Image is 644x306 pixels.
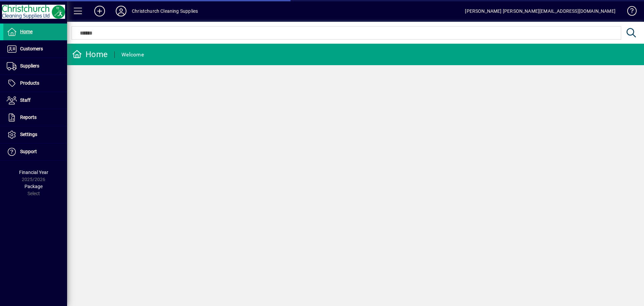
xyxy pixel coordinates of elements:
[20,80,39,86] span: Products
[622,1,636,23] a: Knowledge Base
[3,58,67,75] a: Suppliers
[3,143,67,160] a: Support
[72,49,108,60] div: Home
[465,6,615,16] div: [PERSON_NAME] [PERSON_NAME][EMAIL_ADDRESS][DOMAIN_NAME]
[20,132,37,137] span: Settings
[20,97,31,103] span: Staff
[24,184,43,189] span: Package
[3,75,67,92] a: Products
[20,63,39,69] span: Suppliers
[20,46,43,51] span: Customers
[20,29,33,34] span: Home
[3,126,67,143] a: Settings
[89,5,110,17] button: Add
[19,170,48,175] span: Financial Year
[20,115,37,120] span: Reports
[110,5,132,17] button: Profile
[3,109,67,126] a: Reports
[132,6,198,16] div: Christchurch Cleaning Supplies
[121,49,144,60] div: Welcome
[3,92,67,109] a: Staff
[3,41,67,57] a: Customers
[20,149,37,154] span: Support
